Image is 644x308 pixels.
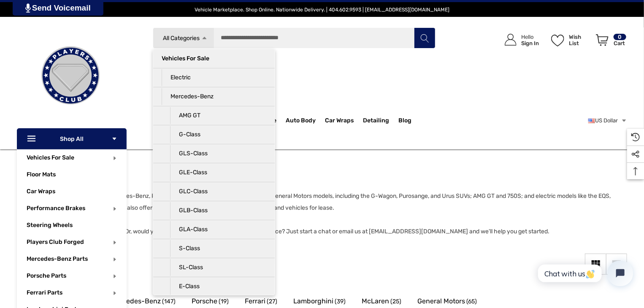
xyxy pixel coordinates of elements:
[219,296,229,307] span: (19)
[170,164,266,181] p: GLE-Class
[27,205,85,212] a: Performance Brakes
[414,27,435,49] button: Search
[596,34,609,46] svg: Review Your Cart
[267,296,277,307] span: (27)
[27,255,88,262] a: Mercedes-Benz Parts
[170,278,266,295] p: E-Class
[170,259,266,276] p: SL-Class
[163,35,200,42] span: All Categories
[27,166,127,183] a: Floor Mats
[592,25,627,58] a: Cart with 0 items
[27,255,88,265] span: Mercedes-Benz Parts
[286,117,316,126] span: Auto Body
[153,27,214,49] a: All Categories Icon Arrow Down Icon Arrow Up
[162,69,266,86] p: Electric
[521,40,539,46] p: Sign In
[547,25,592,54] a: Wish List Wish List
[17,170,619,185] h1: Vehicles For Sale
[27,205,85,214] span: Performance Brakes
[363,117,389,126] span: Detailing
[170,126,266,143] p: G-Class
[201,35,208,41] svg: Icon Arrow Up
[27,272,66,281] span: Porsche Parts
[27,238,84,246] a: Players Club Forged
[27,289,62,298] span: Ferrari Parts
[627,167,644,176] svg: Top
[631,150,640,159] svg: Social Media
[588,112,627,129] a: USD
[170,221,266,238] p: GLA-Class
[162,88,266,105] p: Mercedes-Benz
[170,240,266,257] p: S-Class
[614,40,626,46] p: Cart
[631,133,640,141] svg: Recently Viewed
[27,238,84,248] span: Players Club Forged
[28,33,113,118] img: Players Club | Cars For Sale
[286,112,325,129] a: Auto Body
[27,183,127,200] a: Car Wraps
[27,272,66,279] a: Porsche Parts
[17,128,127,149] p: Shop All
[170,145,266,162] p: GLS-Class
[325,117,354,126] span: Car Wraps
[529,254,640,293] iframe: Tidio Chat
[569,34,591,46] p: Wish List
[195,7,449,13] span: Vehicle Marketplace. Shop Online. Nationwide Delivery. | 404.602.9593 | [EMAIL_ADDRESS][DOMAIN_NAME]
[170,183,266,200] p: GLC-Class
[614,34,626,40] p: 0
[111,296,161,307] span: Mercedes-Benz
[27,154,74,161] a: Vehicles For Sale
[27,222,73,231] span: Steering Wheels
[17,190,619,238] p: Shop from the most popular new Mercedes-Benz, Porsche, Ferrari, Lamborghini, McLaren, and General...
[390,296,401,307] span: (25)
[27,171,56,180] span: Floor Mats
[170,202,266,219] p: GLB-Class
[505,34,517,46] svg: Icon User Account
[27,188,55,197] span: Car Wraps
[335,296,346,307] span: (39)
[27,217,127,234] a: Steering Wheels
[111,136,117,142] svg: Icon Arrow Down
[162,50,266,67] p: Vehicles For Sale
[551,35,564,46] svg: Wish List
[162,296,176,307] span: (147)
[363,112,398,129] a: Detailing
[245,296,265,307] span: Ferrari
[293,296,333,307] span: Lamborghini
[521,34,539,40] p: Hello
[27,154,74,163] span: Vehicles For Sale
[192,296,217,307] span: Porsche
[170,107,266,124] p: AMG GT
[27,289,62,296] a: Ferrari Parts
[398,117,411,126] a: Blog
[325,112,363,129] a: Car Wraps
[466,296,477,307] span: (65)
[362,296,389,307] span: McLaren
[26,134,39,144] svg: Icon Line
[495,25,543,54] a: Sign in
[17,154,627,169] nav: Breadcrumb
[417,296,465,307] span: General Motors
